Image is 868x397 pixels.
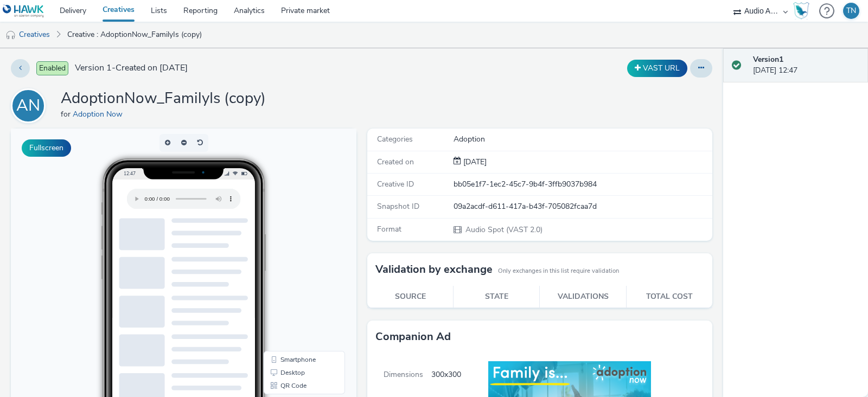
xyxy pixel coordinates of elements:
[3,4,44,18] img: undefined Logo
[624,60,690,77] div: Duplicate the creative as a VAST URL
[61,109,73,119] span: for
[375,329,451,345] h3: Companion Ad
[793,2,814,20] a: Hawk Academy
[255,225,332,238] li: Smartphone
[75,62,188,74] span: Version 1 - Created on [DATE]
[61,88,266,109] h1: AdoptionNow_FamilyIs (copy)
[454,286,540,308] th: State
[62,22,207,48] a: Creative : AdoptionNow_FamilyIs (copy)
[454,134,712,145] div: Adoption
[377,179,414,189] span: Creative ID
[753,54,859,76] div: [DATE] 12:47
[270,254,296,260] span: QR Code
[498,267,619,276] small: Only exchanges in this list require validation
[454,179,712,190] div: bb05e1f7-1ec2-45c7-9b4f-3ffb9037b984
[255,251,332,264] li: QR Code
[270,241,294,247] span: Desktop
[367,286,454,308] th: Source
[16,91,40,121] div: AN
[627,60,687,77] button: VAST URL
[377,201,419,212] span: Snapshot ID
[375,261,493,278] h3: Validation by exchange
[22,139,71,157] button: Fullscreen
[113,42,125,48] span: 12:47
[626,286,712,308] th: Total cost
[377,157,414,167] span: Created on
[255,238,332,251] li: Desktop
[36,61,68,75] span: Enabled
[793,2,809,20] img: Hawk Academy
[846,3,856,19] div: TN
[73,109,127,119] a: Adoption Now
[5,30,16,41] img: audio
[540,286,626,308] th: Validations
[461,157,487,168] div: Creation 19 August 2025, 12:47
[461,157,487,167] span: [DATE]
[753,54,783,65] strong: Version 1
[270,228,305,234] span: Smartphone
[377,134,413,144] span: Categories
[454,201,712,212] div: 09a2acdf-d611-417a-b43f-705082fcaa7d
[464,225,542,235] span: Audio Spot (VAST 2.0)
[377,224,401,234] span: Format
[11,100,50,111] a: AN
